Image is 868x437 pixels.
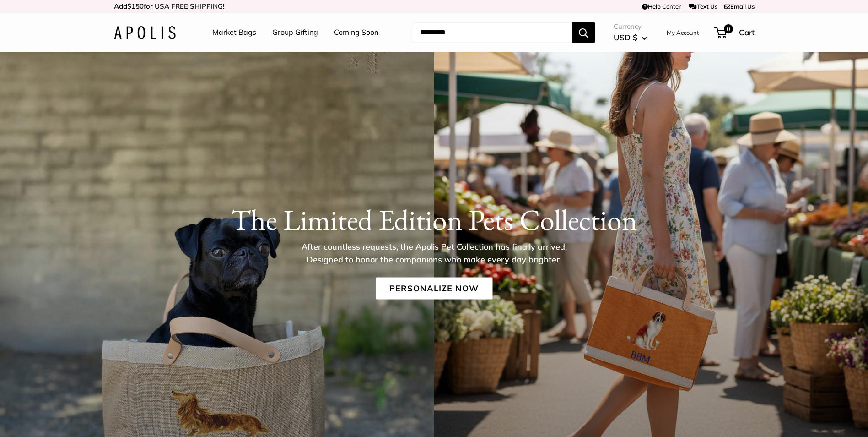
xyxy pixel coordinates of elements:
[614,33,637,42] span: USD $
[334,26,378,39] a: Coming Soon
[212,26,256,39] a: Market Bags
[614,20,647,33] span: Currency
[724,3,755,10] a: Email Us
[667,27,699,38] a: My Account
[376,277,492,299] a: Personalize Now
[114,202,755,237] h1: The Limited Edition Pets Collection
[413,22,572,43] input: Search...
[286,240,583,266] p: After countless requests, the Apolis Pet Collection has finally arrived. Designed to honor the co...
[723,24,733,33] span: 0
[272,26,318,39] a: Group Gifting
[689,3,717,10] a: Text Us
[739,27,755,37] span: Cart
[114,26,176,39] img: Apolis
[715,25,755,40] a: 0 Cart
[614,30,647,45] button: USD $
[642,3,681,10] a: Help Center
[127,2,144,11] span: $150
[572,22,595,43] button: Search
